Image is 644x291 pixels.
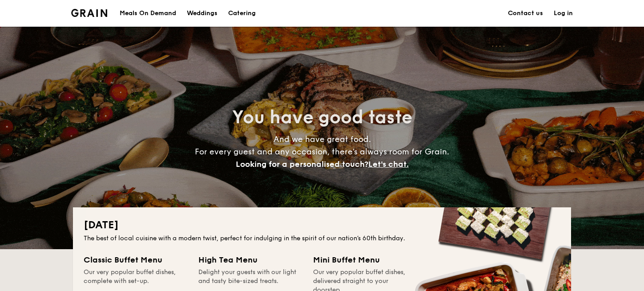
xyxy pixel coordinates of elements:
div: The best of local cuisine with a modern twist, perfect for indulging in the spirit of our nation’... [84,234,560,243]
span: Looking for a personalised touch? [236,159,368,169]
div: High Tea Menu [198,254,302,266]
a: Logotype [71,9,107,17]
span: You have good taste [232,107,412,128]
span: Let's chat. [368,159,409,169]
div: Mini Buffet Menu [313,254,417,266]
h2: [DATE] [84,218,560,232]
span: And we have great food. For every guest and any occasion, there’s always room for Grain. [195,134,449,169]
div: Classic Buffet Menu [84,254,188,266]
img: Grain [71,9,107,17]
